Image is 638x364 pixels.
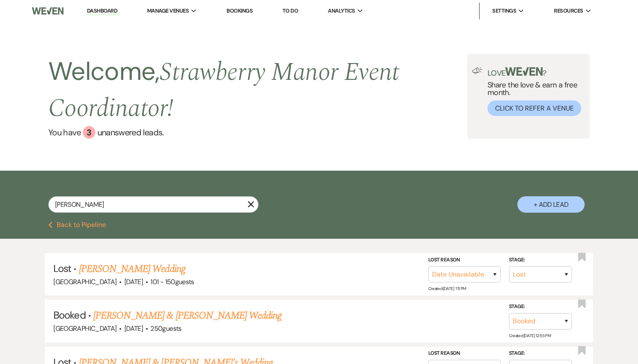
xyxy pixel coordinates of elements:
[48,54,467,126] h2: Welcome,
[472,67,482,74] img: loud-speaker-illustration.svg
[282,7,298,14] a: To Do
[328,7,355,15] span: Analytics
[83,126,95,139] div: 3
[93,308,282,323] a: [PERSON_NAME] & [PERSON_NAME] Wedding
[147,7,189,15] span: Manage Venues
[32,2,63,20] img: Weven Logo
[53,262,71,275] span: Lost
[492,7,516,15] span: Settings
[53,309,85,322] span: Booked
[488,67,585,77] p: Love ?
[53,277,116,286] span: [GEOGRAPHIC_DATA]
[48,196,258,213] input: Search by name, event date, email address or phone number
[150,324,181,333] span: 250 guests
[482,67,585,116] div: Share the love & earn a free month.
[509,349,572,358] label: Stage:
[554,7,583,15] span: Resources
[48,53,399,128] span: Strawberry Manor Event Coordinator !
[124,324,143,333] span: [DATE]
[79,261,185,277] a: [PERSON_NAME] Wedding
[488,100,581,116] button: Click to Refer a Venue
[428,349,501,358] label: Lost Reason
[428,256,501,265] label: Lost Reason
[48,222,106,228] button: Back to Pipeline
[124,277,143,286] span: [DATE]
[150,277,194,286] span: 101 - 150 guests
[517,196,585,213] button: + Add Lead
[428,286,466,291] span: Created: [DATE] 7:11 PM
[509,256,572,265] label: Stage:
[509,302,572,311] label: Stage:
[505,67,543,76] img: weven-logo-green.svg
[48,126,467,139] a: You have 3 unanswered leads.
[509,333,551,338] span: Created: [DATE] 12:55 PM
[227,7,253,14] a: Bookings
[53,324,116,333] span: [GEOGRAPHIC_DATA]
[87,7,117,15] a: Dashboard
